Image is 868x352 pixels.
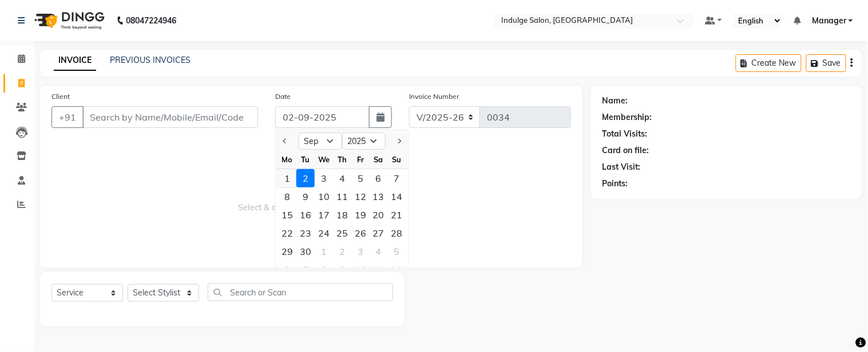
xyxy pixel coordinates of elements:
div: Friday, September 12, 2025 [351,187,370,206]
div: 30 [296,242,315,261]
div: 2 [296,169,315,187]
div: 15 [278,206,296,224]
div: 20 [370,206,388,224]
div: 29 [278,242,296,261]
label: Client [51,91,70,102]
label: Invoice Number [409,91,459,102]
button: Previous month [280,132,290,150]
div: Card on file: [603,145,649,157]
div: Wednesday, October 8, 2025 [315,261,333,279]
div: Sunday, September 21, 2025 [388,206,406,224]
div: 17 [315,206,333,224]
div: 8 [315,261,333,279]
div: We [315,150,333,169]
div: 12 [351,187,370,206]
button: Save [806,54,846,72]
div: Wednesday, October 1, 2025 [315,242,333,261]
div: 27 [370,224,388,242]
select: Select year [342,133,386,150]
a: PREVIOUS INVOICES [110,55,191,65]
div: Thursday, September 4, 2025 [333,169,351,187]
div: 23 [296,224,315,242]
div: Tuesday, September 9, 2025 [296,187,315,206]
div: 5 [351,169,370,187]
div: 16 [296,206,315,224]
img: logo [29,5,108,37]
div: Th [333,150,351,169]
div: Thursday, September 11, 2025 [333,187,351,206]
a: INVOICE [54,50,96,71]
div: Tuesday, September 23, 2025 [296,224,315,242]
div: 21 [388,206,406,224]
div: Saturday, October 4, 2025 [370,242,388,261]
div: Sunday, October 12, 2025 [388,261,406,279]
div: 1 [278,169,296,187]
div: 3 [351,242,370,261]
div: Wednesday, September 24, 2025 [315,224,333,242]
div: Tuesday, October 7, 2025 [296,261,315,279]
div: Sunday, October 5, 2025 [388,242,406,261]
div: 14 [388,187,406,206]
div: Total Visits: [603,128,648,140]
div: 9 [333,261,351,279]
span: Manager [812,15,846,27]
div: Mo [278,150,296,169]
div: Thursday, September 25, 2025 [333,224,351,242]
div: 19 [351,206,370,224]
div: 13 [370,187,388,206]
b: 08047224946 [126,5,176,37]
div: Tuesday, September 2, 2025 [296,169,315,187]
div: Thursday, October 9, 2025 [333,261,351,279]
div: 5 [388,242,406,261]
div: Tuesday, September 16, 2025 [296,206,315,224]
div: Thursday, October 2, 2025 [333,242,351,261]
div: 25 [333,224,351,242]
div: Name: [603,95,628,107]
div: Su [388,150,406,169]
div: Monday, September 15, 2025 [278,206,296,224]
div: 8 [278,187,296,206]
div: Friday, October 10, 2025 [351,261,370,279]
div: Saturday, October 11, 2025 [370,261,388,279]
div: Friday, September 5, 2025 [351,169,370,187]
div: Monday, September 29, 2025 [278,242,296,261]
div: 6 [278,261,296,279]
div: Saturday, September 6, 2025 [370,169,388,187]
select: Select month [299,133,342,150]
div: Tu [296,150,315,169]
div: 11 [333,187,351,206]
div: Thursday, September 18, 2025 [333,206,351,224]
div: Last Visit: [603,161,641,173]
div: 6 [370,169,388,187]
div: 2 [333,242,351,261]
div: Wednesday, September 10, 2025 [315,187,333,206]
div: Friday, September 19, 2025 [351,206,370,224]
div: 28 [388,224,406,242]
div: 10 [315,187,333,206]
div: 4 [370,242,388,261]
button: Next month [394,132,404,150]
div: Tuesday, September 30, 2025 [296,242,315,261]
div: 18 [333,206,351,224]
div: 3 [315,169,333,187]
div: 11 [370,261,388,279]
div: 12 [388,261,406,279]
div: 4 [333,169,351,187]
input: Search or Scan [208,283,393,301]
div: Wednesday, September 17, 2025 [315,206,333,224]
div: Sunday, September 14, 2025 [388,187,406,206]
div: Friday, October 3, 2025 [351,242,370,261]
div: Saturday, September 27, 2025 [370,224,388,242]
div: 1 [315,242,333,261]
div: 24 [315,224,333,242]
div: Points: [603,178,628,190]
span: Select & add items from the list below [51,142,571,256]
div: Sa [370,150,388,169]
div: Wednesday, September 3, 2025 [315,169,333,187]
div: Sunday, September 7, 2025 [388,169,406,187]
div: 22 [278,224,296,242]
div: Monday, October 6, 2025 [278,261,296,279]
button: +91 [51,106,84,128]
div: Membership: [603,111,652,123]
input: Search by Name/Mobile/Email/Code [82,106,258,128]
